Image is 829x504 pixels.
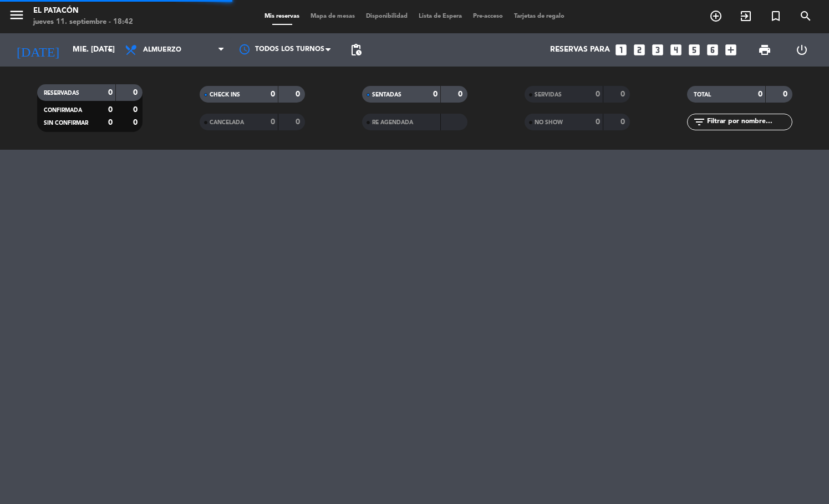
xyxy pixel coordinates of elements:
[799,9,812,23] i: search
[133,119,140,126] strong: 0
[783,33,821,67] div: LOG OUT
[433,90,438,98] strong: 0
[133,106,140,114] strong: 0
[44,120,88,126] span: SIN CONFIRMAR
[210,92,240,98] span: CHECK INS
[108,106,113,114] strong: 0
[108,89,113,96] strong: 0
[296,118,302,126] strong: 0
[758,90,762,98] strong: 0
[44,108,82,113] span: CONFIRMADA
[271,118,275,126] strong: 0
[596,90,600,98] strong: 0
[724,43,738,57] i: add_box
[210,120,244,125] span: CANCELADA
[621,118,627,126] strong: 0
[758,43,771,57] span: print
[413,13,467,19] span: Lista de Espera
[739,9,752,23] i: exit_to_app
[669,43,683,57] i: looks_4
[783,90,790,98] strong: 0
[8,7,25,23] i: menu
[632,43,647,57] i: looks_two
[372,120,413,125] span: RE AGENDADA
[687,43,701,57] i: looks_5
[769,9,782,23] i: turned_in_not
[467,13,508,19] span: Pre-acceso
[305,13,360,19] span: Mapa de mesas
[709,9,723,23] i: add_circle_outline
[296,90,302,98] strong: 0
[535,120,563,125] span: NO SHOW
[133,89,140,96] strong: 0
[706,116,792,128] input: Filtrar por nombre...
[693,115,706,129] i: filter_list
[44,90,79,96] span: RESERVADAS
[349,43,363,57] span: pending_actions
[621,90,627,98] strong: 0
[33,17,133,28] div: jueves 11. septiembre - 18:42
[705,43,720,57] i: looks_6
[143,46,181,54] span: Almuerzo
[360,13,413,19] span: Disponibilidad
[614,43,628,57] i: looks_one
[33,6,133,17] div: El Patacón
[103,43,116,57] i: arrow_drop_down
[508,13,570,19] span: Tarjetas de regalo
[8,7,25,27] button: menu
[108,119,113,126] strong: 0
[694,92,711,98] span: TOTAL
[795,43,808,57] i: power_settings_new
[458,90,465,98] strong: 0
[535,92,562,98] span: SERVIDAS
[372,92,401,98] span: SENTADAS
[271,90,275,98] strong: 0
[650,43,665,57] i: looks_3
[596,118,600,126] strong: 0
[550,45,610,54] span: Reservas para
[8,38,67,62] i: [DATE]
[259,13,305,19] span: Mis reservas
